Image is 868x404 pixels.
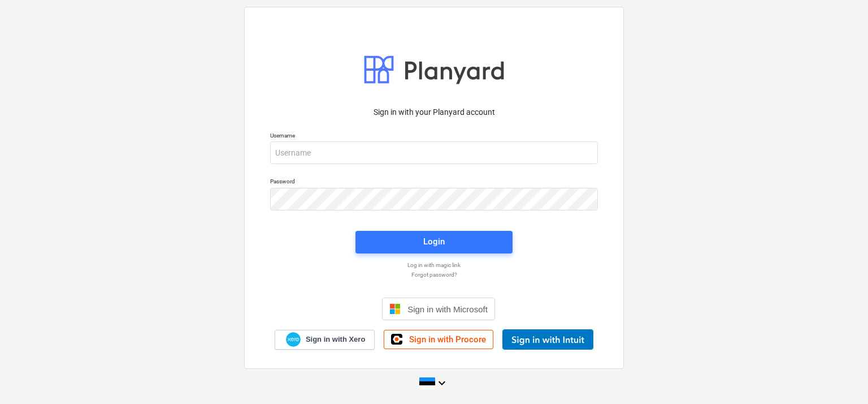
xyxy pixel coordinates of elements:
span: Sign in with Procore [409,334,486,345]
button: Login [355,231,513,253]
span: Sign in with Microsoft [407,304,488,314]
p: Password [270,178,598,187]
img: Xero logo [286,332,301,347]
input: Username [270,141,598,164]
a: Forgot password? [264,271,604,278]
img: Microsoft logo [389,303,401,315]
a: Log in with magic link [264,261,604,269]
a: Sign in with Procore [384,330,493,349]
div: Login [423,234,445,249]
p: Sign in with your Planyard account [270,106,598,118]
p: Username [270,132,598,141]
i: keyboard_arrow_down [435,376,449,390]
span: Sign in with Xero [306,334,365,345]
a: Sign in with Xero [275,330,375,350]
